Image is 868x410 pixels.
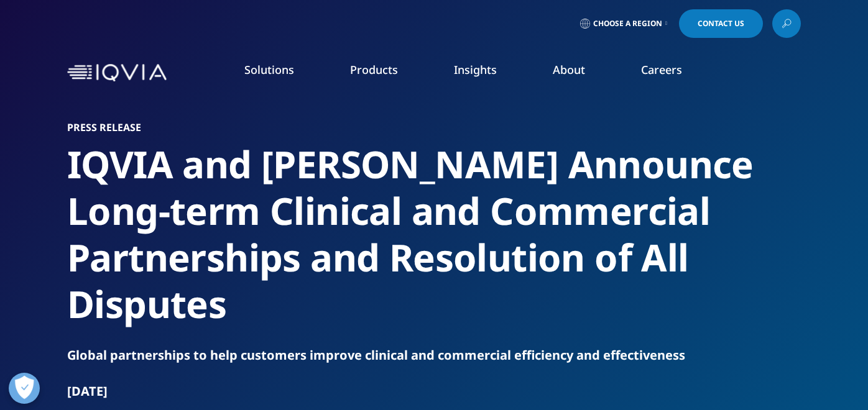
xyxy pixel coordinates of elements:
[9,373,40,404] button: Open Preferences
[679,9,763,38] a: Contact Us
[67,347,801,364] div: Global partnerships to help customers improve clinical and commercial efficiency and effectiveness
[593,19,662,29] span: Choose a Region
[67,64,167,82] img: IQVIA Healthcare Information Technology and Pharma Clinical Research Company
[172,43,801,102] nav: Primary
[244,62,294,77] a: Solutions
[350,62,398,77] a: Products
[698,20,744,27] span: Contact Us
[641,62,682,77] a: Careers
[454,62,497,77] a: Insights
[67,141,801,327] h2: IQVIA and [PERSON_NAME] Announce Long-term Clinical and Commercial Partnerships and Resolution of...
[67,121,801,134] h1: Press Release
[67,383,801,400] div: [DATE]
[553,62,585,77] a: About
